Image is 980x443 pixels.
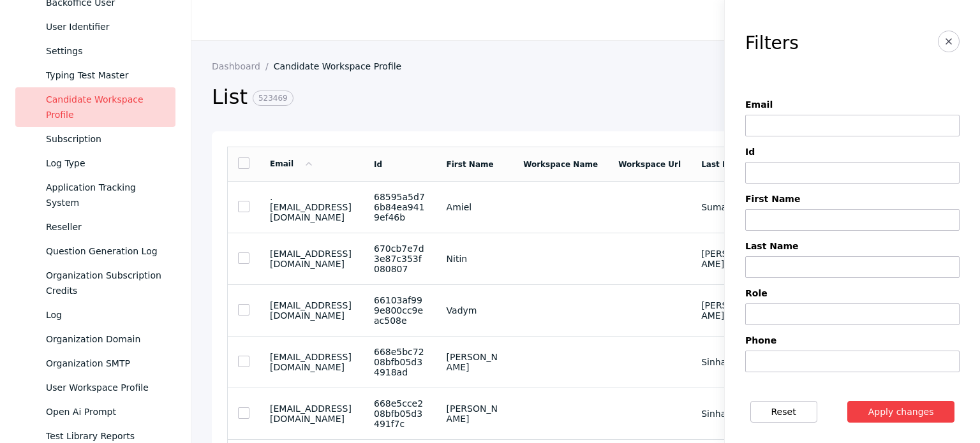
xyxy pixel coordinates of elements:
[46,331,165,347] div: Organization Domain
[212,84,761,111] h2: List
[745,335,960,345] label: Phone
[46,268,165,298] div: Organization Subscription Credits
[46,92,165,122] div: Candidate Workspace Profile
[745,33,799,54] h3: Filters
[270,249,353,269] section: [EMAIL_ADDRESS][DOMAIN_NAME]
[745,99,960,110] label: Email
[15,303,175,327] a: Log
[46,356,165,371] div: Organization SMTP
[46,404,165,419] div: Open Ai Prompt
[701,202,757,212] section: Sumayao
[46,19,165,34] div: User Identifier
[46,219,165,235] div: Reseller
[270,300,353,321] section: [EMAIL_ADDRESS][DOMAIN_NAME]
[745,147,960,157] label: Id
[253,91,293,106] span: 523469
[374,398,426,429] section: 668e5cce208bfb05d3491f7c
[513,147,608,182] td: Workspace Name
[374,347,426,377] section: 668e5bc7208bfb05d34918ad
[15,400,175,424] a: Open Ai Prompt
[374,295,426,326] section: 66103af999e800cc9eac508e
[270,192,353,222] section: .[EMAIL_ADDRESS][DOMAIN_NAME]
[15,151,175,175] a: Log Type
[15,175,175,215] a: Application Tracking System
[46,380,165,395] div: User Workspace Profile
[270,352,353,372] section: [EMAIL_ADDRESS][DOMAIN_NAME]
[15,87,175,127] a: Candidate Workspace Profile
[750,401,817,423] button: Reset
[745,194,960,204] label: First Name
[274,61,412,71] a: Candidate Workspace Profile
[447,403,503,424] section: [PERSON_NAME]
[447,352,503,372] section: [PERSON_NAME]
[701,409,757,419] section: Sinha
[847,401,955,423] button: Apply changes
[46,243,165,259] div: Question Generation Log
[447,254,503,264] section: Nitin
[15,15,175,39] a: User Identifier
[15,39,175,63] a: Settings
[447,305,503,316] section: Vadym
[270,159,314,168] a: Email
[447,160,494,169] a: First Name
[15,327,175,351] a: Organization Domain
[745,241,960,251] label: Last Name
[701,249,757,269] section: [PERSON_NAME]
[46,307,165,323] div: Log
[270,403,353,424] section: [EMAIL_ADDRESS][DOMAIN_NAME]
[15,375,175,400] a: User Workspace Profile
[374,243,426,274] section: 670cb7e7d3e87c353f080807
[15,263,175,303] a: Organization Subscription Credits
[701,357,757,367] section: Sinha
[46,43,165,59] div: Settings
[608,147,691,182] td: Workspace Url
[701,160,747,169] a: Last Name
[15,127,175,151] a: Subscription
[701,300,757,321] section: [PERSON_NAME]
[447,202,503,212] section: Amiel
[46,131,165,147] div: Subscription
[212,61,274,71] a: Dashboard
[15,351,175,375] a: Organization SMTP
[15,239,175,263] a: Question Generation Log
[46,180,165,210] div: Application Tracking System
[46,68,165,83] div: Typing Test Master
[745,288,960,298] label: Role
[374,160,382,169] a: Id
[15,215,175,239] a: Reseller
[46,156,165,171] div: Log Type
[374,192,426,222] section: 68595a5d76b84ea9419ef46b
[15,63,175,87] a: Typing Test Master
